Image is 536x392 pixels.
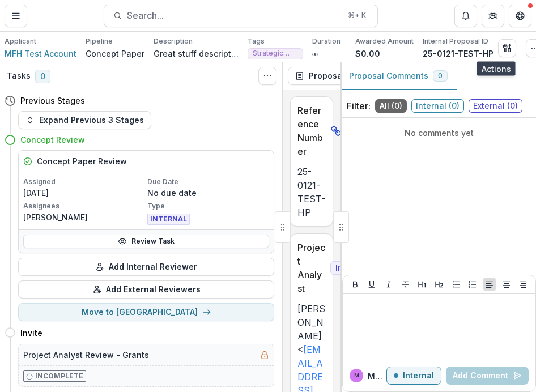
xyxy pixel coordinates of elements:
[18,258,274,276] button: Add Internal Reviewer
[297,104,326,158] p: Reference Number
[147,214,190,225] span: INTERNAL
[248,36,265,46] p: Tags
[449,278,463,291] button: Bullet List
[382,278,395,291] button: Italicize
[312,48,318,59] p: ∞
[454,5,477,27] button: Notifications
[23,211,145,223] p: [PERSON_NAME]
[368,370,386,382] p: Mariel
[386,367,441,385] button: Internal
[482,5,504,27] button: Partners
[20,134,85,146] h4: Concept Review
[147,187,269,199] p: No due date
[483,278,496,291] button: Align Left
[288,67,365,85] button: Proposal
[5,48,76,59] a: MFH Test Account
[469,99,522,113] span: External ( 0 )
[18,111,151,129] button: Expand Previous 3 Stages
[509,5,531,27] button: Get Help
[7,71,31,81] h3: Tasks
[20,95,85,106] h4: Previous Stages
[18,280,274,299] button: Add External Reviewers
[23,235,269,248] a: Review Task
[23,349,149,361] h5: Project Analyst Review - Grants
[23,201,145,211] p: Assignees
[438,72,443,80] span: 0
[415,278,429,291] button: Heading 1
[365,278,378,291] button: Underline
[253,49,298,57] span: Strategic Relationships - Health Equity Fund
[411,99,464,113] span: Internal ( 0 )
[399,278,412,291] button: Strike
[432,278,446,291] button: Heading 2
[147,201,269,211] p: Type
[86,36,113,46] p: Pipeline
[147,177,269,187] p: Due Date
[297,165,326,219] p: 25-0121-TEST-HP
[500,278,513,291] button: Align Center
[375,99,407,113] span: All ( 0 )
[37,155,127,167] h5: Concept Paper Review
[312,36,341,46] p: Duration
[346,9,368,22] div: ⌘ + K
[423,48,494,59] p: 25-0121-TEST-HP
[355,36,414,46] p: Awarded Amount
[403,371,434,381] p: Internal
[5,5,27,27] button: Toggle Menu
[5,36,36,46] p: Applicant
[258,67,276,85] button: Toggle View Cancelled Tasks
[35,371,83,381] p: Incomplete
[466,278,479,291] button: Ordered List
[348,278,362,291] button: Bold
[18,303,274,321] button: Move to [GEOGRAPHIC_DATA]
[330,261,371,275] span: Internal
[297,241,326,295] p: Project Analyst
[154,36,193,46] p: Description
[347,99,371,113] p: Filter:
[347,127,531,139] p: No comments yet
[340,62,457,90] button: Proposal Comments
[86,48,144,59] p: Concept Paper
[423,36,488,46] p: Internal Proposal ID
[355,48,380,59] p: $0.00
[154,48,239,59] p: Great stuff description
[127,10,341,21] span: Search...
[104,5,378,27] button: Search...
[516,278,530,291] button: Align Right
[354,373,359,378] div: Mariel
[20,327,42,339] h4: Invite
[23,177,145,187] p: Assigned
[35,70,50,83] span: 0
[23,187,145,199] p: [DATE]
[446,367,529,385] button: Add Comment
